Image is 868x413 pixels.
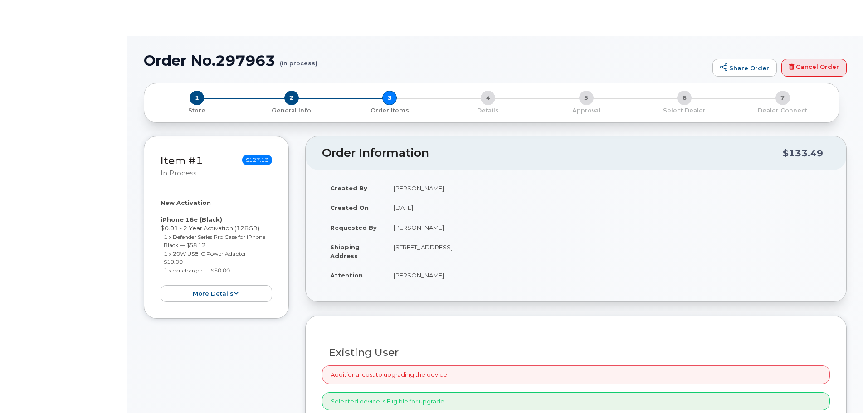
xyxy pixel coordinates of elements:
[161,216,222,223] strong: iPhone 16e (Black)
[781,59,847,77] a: Cancel Order
[280,53,317,67] small: (in process)
[385,265,830,285] td: [PERSON_NAME]
[155,107,239,115] p: Store
[329,347,823,358] h3: Existing User
[322,392,830,411] div: Selected device is Eligible for upgrade
[243,105,341,115] a: 2 General Info
[330,204,369,211] strong: Created On
[385,218,830,238] td: [PERSON_NAME]
[161,169,196,177] small: in process
[164,233,265,249] small: 1 x Defender Series Pro Case for iPhone Black — $58.12
[322,365,830,384] div: Additional cost to upgrading the device
[330,224,377,231] strong: Requested By
[712,59,777,77] a: Share Order
[385,198,830,218] td: [DATE]
[190,91,204,105] span: 1
[161,154,203,167] a: Item #1
[164,250,253,266] small: 1 x 20W USB-C Power Adapter — $19.00
[151,105,243,115] a: 1 Store
[144,53,708,68] h1: Order No.297963
[385,178,830,198] td: [PERSON_NAME]
[161,199,211,206] strong: New Activation
[161,199,272,302] div: $0.01 - 2 Year Activation (128GB)
[385,237,830,265] td: [STREET_ADDRESS]
[783,145,823,162] div: $133.49
[161,285,272,302] button: more details
[330,243,360,259] strong: Shipping Address
[246,107,337,115] p: General Info
[330,185,367,192] strong: Created By
[284,91,299,105] span: 2
[322,147,783,160] h2: Order Information
[164,267,230,274] small: 1 x car charger — $50.00
[242,155,272,165] span: $127.13
[330,272,363,279] strong: Attention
